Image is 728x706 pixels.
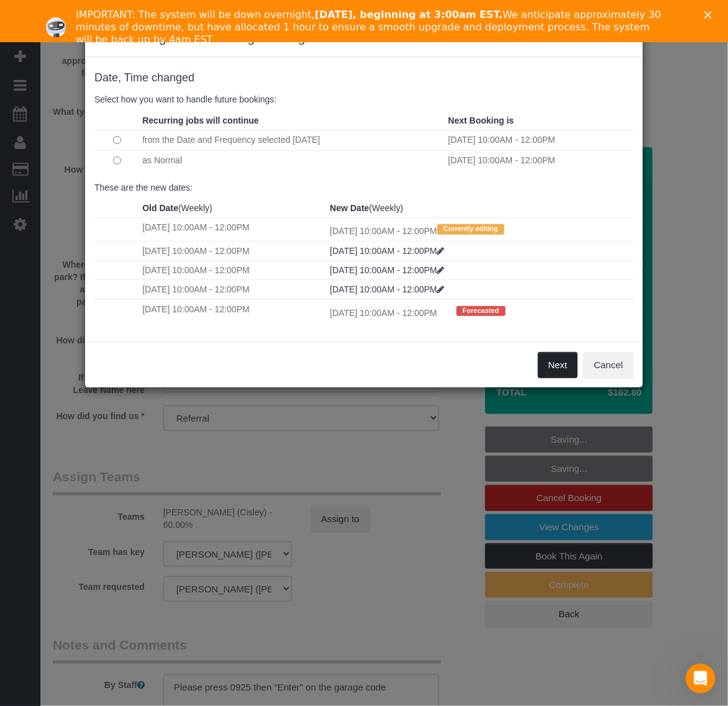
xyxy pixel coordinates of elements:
[457,306,506,316] span: Forecasted
[437,224,504,234] span: Currently editing
[142,203,178,213] strong: Old Date
[139,299,327,322] td: [DATE] 10:00AM - 12:00PM
[139,241,327,260] td: [DATE] 10:00AM - 12:00PM
[139,130,445,150] td: from the Date and Frequency selected [DATE]
[139,279,327,299] td: [DATE] 10:00AM - 12:00PM
[330,265,444,275] a: [DATE] 10:00AM - 12:00PM
[445,130,634,150] td: [DATE] 10:00AM - 12:00PM
[46,17,66,37] img: Profile image for Ellie
[704,11,717,19] div: Close
[330,246,444,256] a: [DATE] 10:00AM - 12:00PM
[142,115,258,125] strong: Recurring jobs will continue
[139,199,327,218] th: (Weekly)
[330,308,437,318] span: [DATE] 10:00AM - 12:00PM
[330,284,444,294] a: [DATE] 10:00AM - 12:00PM
[139,218,327,241] td: [DATE] 10:00AM - 12:00PM
[327,199,634,218] th: (Weekly)
[94,71,148,84] span: Date, Time
[94,72,634,84] h4: changed
[538,352,578,378] button: Next
[94,93,634,106] p: Select how you want to handle future bookings:
[94,181,634,194] p: These are the new dates:
[686,664,716,694] iframe: Intercom live chat
[139,260,327,279] td: [DATE] 10:00AM - 12:00PM
[445,150,634,170] td: [DATE] 10:00AM - 12:00PM
[330,203,369,213] strong: New Date
[583,352,634,378] button: Cancel
[315,9,503,20] b: [DATE], beginning at 3:00am EST.
[76,9,662,46] div: IMPORTANT: The system will be down overnight, We anticipate approximately 30 minutes of downtime,...
[139,150,445,170] td: as Normal
[448,115,514,125] strong: Next Booking is
[327,218,634,241] td: [DATE] 10:00AM - 12:00PM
